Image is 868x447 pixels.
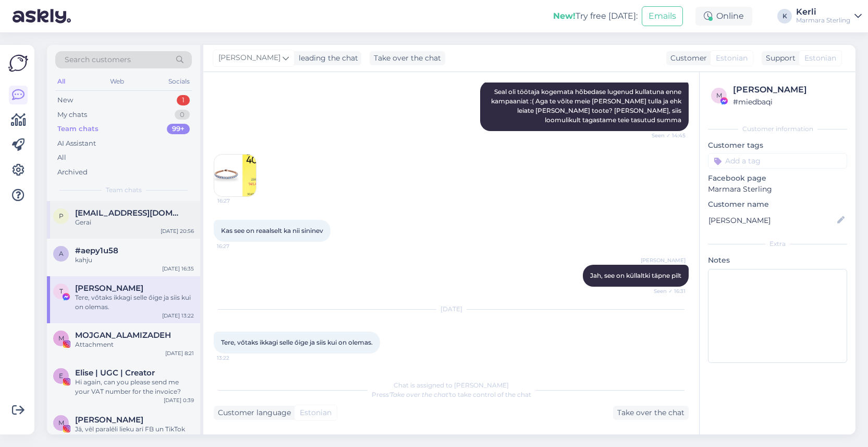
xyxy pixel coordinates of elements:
[804,53,836,64] span: Estonian
[177,95,190,105] div: 1
[75,255,194,265] div: kahju
[57,110,87,120] div: My chats
[708,199,847,210] p: Customer name
[8,53,28,73] img: Askly Logo
[708,215,835,226] input: Add name
[708,173,847,184] p: Facebook page
[57,124,99,134] div: Team chats
[166,75,192,88] div: Socials
[167,124,190,134] div: 99+
[75,415,143,425] span: Marita Liepina
[55,75,67,88] div: All
[58,419,64,427] span: M
[214,304,689,314] div: [DATE]
[57,167,88,178] div: Archived
[75,218,194,227] div: Gerai
[590,272,681,279] span: Jah, see on küllaltki täpne pilt
[716,91,722,99] span: m
[796,8,862,25] a: KerliMarmara Sterling
[762,53,796,64] div: Support
[733,96,844,108] div: # miedbaqi
[75,284,143,293] span: Tambet Kattel
[214,407,291,418] div: Customer language
[165,349,194,357] div: [DATE] 8:21
[777,9,792,23] div: K
[553,11,576,21] b: New!
[372,391,531,398] span: Press to take control of the chat
[162,312,194,320] div: [DATE] 13:22
[796,8,850,16] div: Kerli
[300,407,332,418] span: Estonian
[796,16,850,25] div: Marmara Sterling
[646,287,686,295] span: Seen ✓ 16:31
[295,53,358,64] div: leading the chat
[108,75,126,88] div: Web
[370,51,445,65] div: Take over the chat
[75,340,194,349] div: Attachment
[59,212,64,220] span: p
[708,140,847,151] p: Customer tags
[75,246,118,255] span: #aepy1u58
[221,227,323,234] span: Kas see on reaalselt ka nii sininev
[641,256,686,264] span: [PERSON_NAME]
[57,95,73,105] div: New
[708,239,847,249] div: Extra
[708,153,847,169] input: Add a tag
[221,338,373,346] span: Tere, vőtaks ikkagi selle őige ja siis kui on olemas.
[75,331,171,340] span: MOJGAN_ALAMIZADEH
[217,354,256,362] span: 13:22
[217,197,256,205] span: 16:27
[217,242,256,250] span: 16:27
[491,88,683,124] span: Seal oli töötaja kogemata hõbedase lugenud kullatuna enne kampaaniat :( Aga te võite meie [PERSON...
[75,378,194,396] div: Hi again, can you please send me your VAT number for the invoice?
[59,372,63,380] span: E
[75,293,194,312] div: Tere, vőtaks ikkagi selle őige ja siis kui on olemas.
[65,54,131,65] span: Search customers
[708,184,847,195] p: Marmara Sterling
[57,152,66,163] div: All
[613,406,689,420] div: Take over the chat
[553,10,638,22] div: Try free [DATE]:
[642,6,683,26] button: Emails
[708,124,847,134] div: Customer information
[394,381,509,389] span: Chat is assigned to [PERSON_NAME]
[389,391,449,398] i: 'Take over the chat'
[59,287,63,295] span: T
[733,84,844,96] div: [PERSON_NAME]
[218,52,280,64] span: [PERSON_NAME]
[161,227,194,235] div: [DATE] 20:56
[716,53,748,64] span: Estonian
[75,368,155,378] span: Elise | UGC | Creator
[75,425,194,443] div: Jā, vēl paralēli lieku arī FB un TikTok vietnēs, domāju par [PERSON_NAME]. Tas gan vēl plānā.
[695,7,752,26] div: Online
[175,110,190,120] div: 0
[666,53,707,64] div: Customer
[58,334,64,342] span: M
[164,396,194,404] div: [DATE] 0:39
[75,208,184,218] span: perlina.miranda@gmail.com
[106,185,142,195] span: Team chats
[57,138,96,149] div: AI Assistant
[214,155,256,196] img: Attachment
[59,250,64,257] span: a
[708,255,847,266] p: Notes
[646,132,686,139] span: Seen ✓ 14:45
[162,265,194,273] div: [DATE] 16:35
